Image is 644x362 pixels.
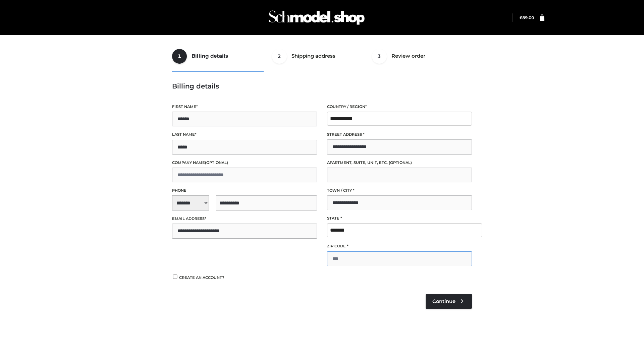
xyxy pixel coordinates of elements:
span: £ [520,15,522,20]
label: Phone [172,187,317,194]
label: Street address [327,131,472,138]
label: Company name [172,160,317,166]
label: ZIP Code [327,243,472,249]
a: Continue [426,294,472,309]
span: (optional) [205,160,228,165]
label: Apartment, suite, unit, etc. [327,160,472,166]
bdi: 89.00 [520,15,534,20]
a: £89.00 [520,15,534,20]
input: Create an account? [172,275,178,279]
label: State [327,215,472,222]
img: Schmodel Admin 964 [266,4,367,31]
label: Country / Region [327,104,472,110]
label: Town / City [327,187,472,194]
span: Continue [432,298,455,304]
h3: Billing details [172,82,472,90]
span: (optional) [389,160,412,165]
span: Create an account? [179,275,224,280]
label: Email address [172,216,317,222]
label: First name [172,104,317,110]
label: Last name [172,131,317,138]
